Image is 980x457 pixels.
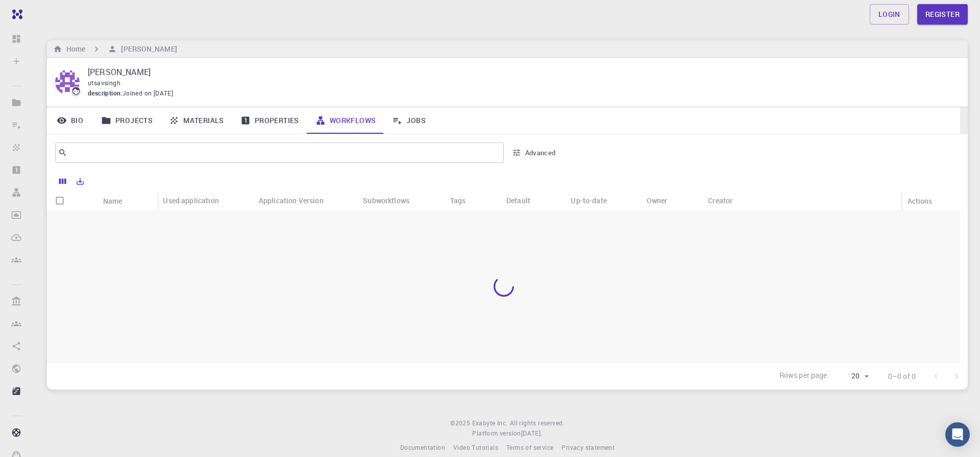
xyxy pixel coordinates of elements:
[510,418,565,428] span: All rights reserved.
[161,107,232,134] a: Materials
[945,422,970,447] div: Open Intercom Messenger
[472,428,521,439] span: Platform version
[917,4,968,25] a: Register
[888,371,916,381] p: 0–0 of 0
[703,190,835,210] div: Creator
[254,190,358,210] div: Application Version
[450,190,466,210] div: Tags
[72,191,98,211] div: Icon
[8,9,22,19] img: logo
[508,145,561,161] button: Advanced
[450,418,472,428] span: © 2025
[122,88,173,99] span: Joined on [DATE]
[642,190,703,210] div: Owner
[870,4,909,25] a: Login
[779,370,829,382] p: Rows per page:
[71,173,89,189] button: Export
[232,107,307,134] a: Properties
[566,190,641,210] div: Up-to-date
[521,429,543,437] span: [DATE] .
[307,107,384,134] a: Workflows
[561,443,615,453] a: Privacy statement
[506,190,530,210] div: Default
[54,173,71,189] button: Columns
[363,190,409,210] div: Subworkflows
[445,190,501,210] div: Tags
[501,190,566,210] div: Default
[93,107,161,134] a: Projects
[88,66,951,78] p: [PERSON_NAME]
[163,190,218,210] div: Used application
[647,190,668,210] div: Owner
[571,190,607,210] div: Up-to-date
[384,107,434,134] a: Jobs
[88,79,120,87] span: utsavsingh
[62,43,85,55] h6: Home
[98,191,158,211] div: Name
[506,443,553,451] span: Terms of service
[708,190,732,210] div: Creator
[908,191,933,211] div: Actions
[47,107,93,134] a: Bio
[358,190,445,210] div: Subworkflows
[453,443,498,451] span: Video Tutorials
[158,190,253,210] div: Used application
[453,443,498,453] a: Video Tutorials
[117,43,177,55] h6: [PERSON_NAME]
[902,191,968,211] div: Actions
[472,418,508,428] a: Exabyte Inc.
[472,419,508,427] span: Exabyte Inc.
[88,88,122,99] span: description :
[400,443,445,451] span: Documentation
[506,443,553,453] a: Terms of service
[51,43,179,55] nav: breadcrumb
[521,428,543,439] a: [DATE].
[561,443,615,451] span: Privacy statement
[103,191,122,211] div: Name
[259,190,324,210] div: Application Version
[400,443,445,453] a: Documentation
[834,369,872,383] div: 20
